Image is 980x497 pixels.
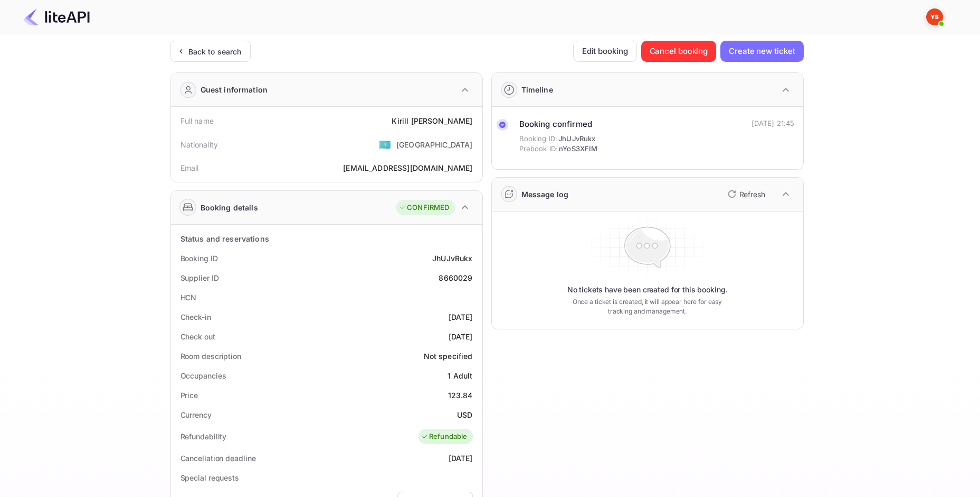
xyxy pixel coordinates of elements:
div: Booking details [201,202,258,213]
span: nYoS3XFIM [559,144,597,154]
div: Timeline [521,84,553,95]
div: Guest information [201,84,268,95]
div: USD [457,409,472,420]
div: Booking confirmed [519,118,598,131]
p: No tickets have been created for this booking. [567,284,728,295]
button: Cancel booking [641,41,717,62]
div: 8660029 [439,272,472,283]
span: Booking ID: [519,134,558,144]
div: Check out [180,331,215,342]
div: Full name [180,115,214,126]
div: Room description [180,351,241,362]
p: Refresh [739,189,765,200]
img: LiteAPI Logo [23,8,90,25]
span: United States [379,135,391,154]
span: JhUJvRukx [558,134,595,144]
div: Special requests [180,472,239,483]
img: Yandex Support [926,8,943,25]
div: Currency [180,409,212,420]
div: [EMAIL_ADDRESS][DOMAIN_NAME] [343,162,472,173]
div: 123.84 [448,390,473,401]
span: Prebook ID: [519,144,558,154]
p: Once a ticket is created, it will appear here for easy tracking and management. [564,297,731,316]
div: Supplier ID [180,272,219,283]
div: Message log [521,189,569,200]
div: [DATE] [449,331,473,342]
div: Not specified [424,351,473,362]
div: Booking ID [180,253,218,264]
div: [DATE] [449,453,473,464]
div: Refundability [180,431,227,442]
div: Cancellation deadline [180,453,256,464]
div: Nationality [180,139,218,150]
div: 1 Adult [448,370,472,381]
div: Refundable [421,431,468,442]
div: HCN [180,292,197,303]
div: CONFIRMED [399,203,449,213]
div: Status and reservations [180,233,269,244]
div: [DATE] [449,311,473,323]
div: Email [180,162,199,173]
button: Create new ticket [720,41,803,62]
div: Check-in [180,311,211,323]
button: Edit booking [573,41,637,62]
div: JhUJvRukx [432,253,472,264]
div: Kirill [PERSON_NAME] [392,115,472,126]
div: [GEOGRAPHIC_DATA] [396,139,473,150]
div: Occupancies [180,370,226,381]
div: Price [180,390,198,401]
div: [DATE] 21:45 [751,118,795,129]
button: Refresh [721,186,769,203]
div: Back to search [188,46,242,57]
